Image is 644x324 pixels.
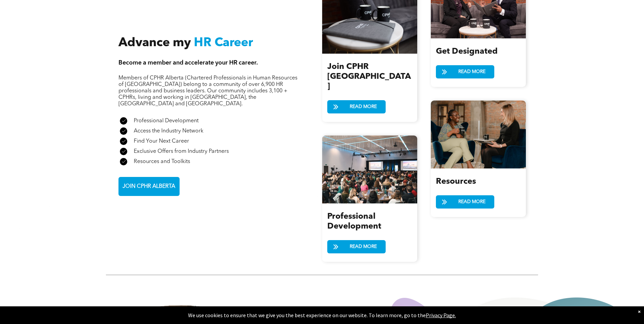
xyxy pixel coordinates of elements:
[134,139,189,144] span: Find Your Next Career
[327,213,381,231] span: Professional Development
[118,37,191,49] span: Advance my
[118,177,180,196] a: JOIN CPHR ALBERTA
[118,75,297,107] span: Members of CPHR Alberta (Chartered Professionals in Human Resources of [GEOGRAPHIC_DATA]) belong ...
[194,37,253,49] span: HR Career
[327,240,386,253] a: READ MORE
[436,195,494,209] a: READ MORE
[134,159,190,164] span: Resources and Toolkits
[638,308,641,315] div: Dismiss notification
[456,196,488,208] span: READ MORE
[436,178,476,186] span: Resources
[456,66,488,78] span: READ MORE
[118,60,258,66] span: Become a member and accelerate your HR career.
[327,63,411,91] span: Join CPHR [GEOGRAPHIC_DATA]
[134,149,229,154] span: Exclusive Offers from Industry Partners
[347,101,379,113] span: READ MORE
[327,100,386,113] a: READ MORE
[436,65,494,78] a: READ MORE
[426,312,456,319] a: Privacy Page.
[134,128,203,134] span: Access the Industry Network
[347,240,379,253] span: READ MORE
[120,180,178,193] span: JOIN CPHR ALBERTA
[436,48,498,56] span: Get Designated
[134,118,199,124] span: Professional Development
